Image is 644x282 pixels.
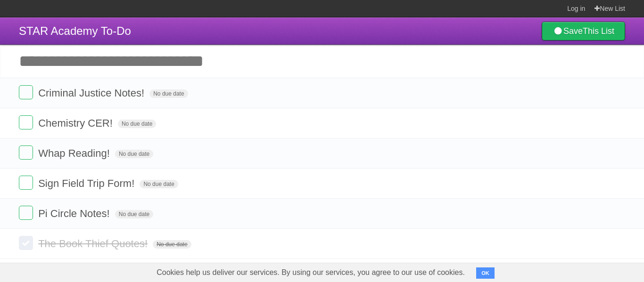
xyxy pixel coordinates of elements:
span: STAR Academy To-Do [19,24,131,37]
a: SaveThis List [542,22,625,40]
span: Cookies help us deliver our services. By using our services, you agree to our use of cookies. [147,263,474,282]
span: No due date [153,240,191,249]
span: No due date [118,120,156,128]
span: Criminal Justice Notes! [38,87,147,99]
span: No due date [149,89,188,98]
label: Done [19,145,33,160]
label: Done [19,206,33,220]
span: Chemistry CER! [38,117,115,129]
label: Done [19,115,33,129]
span: Sign Field Trip Form! [38,177,137,189]
span: No due date [115,150,153,158]
span: Whap Reading! [38,147,112,159]
label: Done [19,236,33,250]
label: Done [19,176,33,190]
b: This List [583,26,614,36]
button: OK [476,267,495,279]
span: No due date [115,210,153,218]
label: Done [19,85,33,99]
span: Pi Circle Notes! [38,208,112,219]
span: No due date [140,180,178,188]
span: The Book Thief Quotes! [38,238,150,250]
